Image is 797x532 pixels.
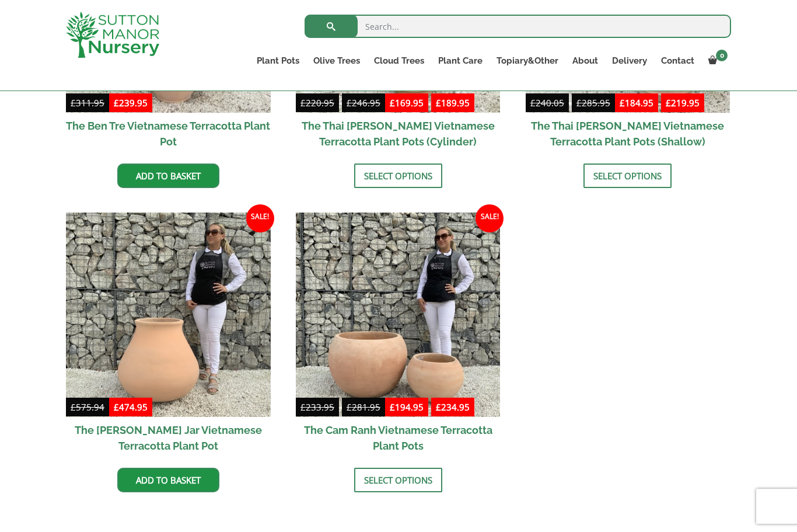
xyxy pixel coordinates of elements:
bdi: 285.95 [576,97,610,109]
ins: - [385,96,474,113]
img: logo [66,12,159,58]
bdi: 233.95 [300,401,334,413]
del: - [526,96,615,113]
h2: The Thai [PERSON_NAME] Vietnamese Terracotta Plant Pots (Shallow) [526,113,730,155]
span: £ [347,401,352,413]
h2: The [PERSON_NAME] Jar Vietnamese Terracotta Plant Pot [66,417,271,459]
span: £ [390,97,395,109]
span: £ [436,97,441,109]
bdi: 240.05 [530,97,564,109]
span: £ [576,97,582,109]
a: Plant Care [431,53,490,69]
a: Select options for “The Cam Ranh Vietnamese Terracotta Plant Pots” [354,468,442,492]
img: The Binh Duong Jar Vietnamese Terracotta Plant Pot [66,213,271,418]
a: Add to basket: “The Ben Tre Vietnamese Terracotta Plant Pot” [117,164,219,188]
span: 0 [716,50,728,61]
a: Cloud Trees [367,53,431,69]
h2: The Cam Ranh Vietnamese Terracotta Plant Pots [296,417,501,459]
a: About [565,53,605,69]
span: £ [530,97,536,109]
bdi: 239.95 [114,97,148,109]
h2: The Thai [PERSON_NAME] Vietnamese Terracotta Plant Pots (Cylinder) [296,113,501,155]
bdi: 311.95 [71,97,104,109]
del: - [296,400,385,417]
span: £ [620,97,625,109]
bdi: 220.95 [300,97,334,109]
a: Contact [654,53,701,69]
a: Plant Pots [250,53,306,69]
span: £ [114,401,119,413]
del: - [296,96,385,113]
span: £ [666,97,671,109]
a: Select options for “The Thai Binh Vietnamese Terracotta Plant Pots (Shallow)” [583,164,672,188]
bdi: 474.95 [114,401,148,413]
span: £ [300,401,306,413]
span: £ [300,97,306,109]
bdi: 246.95 [347,97,380,109]
span: Sale! [246,204,274,232]
a: Sale! £233.95-£281.95 £194.95-£234.95 The Cam Ranh Vietnamese Terracotta Plant Pots [296,213,501,460]
h2: The Ben Tre Vietnamese Terracotta Plant Pot [66,113,271,155]
span: £ [390,401,395,413]
bdi: 169.95 [390,97,424,109]
bdi: 194.95 [390,401,424,413]
bdi: 219.95 [666,97,700,109]
a: Topiary&Other [490,53,565,69]
bdi: 281.95 [347,401,380,413]
input: Search... [305,15,731,38]
span: £ [71,97,76,109]
span: £ [71,401,76,413]
span: Sale! [476,204,504,232]
bdi: 189.95 [436,97,470,109]
span: £ [114,97,119,109]
bdi: 575.94 [71,401,104,413]
a: Olive Trees [306,53,367,69]
ins: - [385,400,474,417]
bdi: 234.95 [436,401,470,413]
a: Sale! The [PERSON_NAME] Jar Vietnamese Terracotta Plant Pot [66,213,271,460]
a: 0 [701,53,731,69]
a: Add to basket: “The Binh Duong Jar Vietnamese Terracotta Plant Pot” [117,468,219,492]
bdi: 184.95 [620,97,653,109]
span: £ [436,401,441,413]
ins: - [615,96,704,113]
a: Delivery [605,53,654,69]
img: The Cam Ranh Vietnamese Terracotta Plant Pots [296,213,501,418]
span: £ [347,97,352,109]
a: Select options for “The Thai Binh Vietnamese Terracotta Plant Pots (Cylinder)” [354,164,442,188]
